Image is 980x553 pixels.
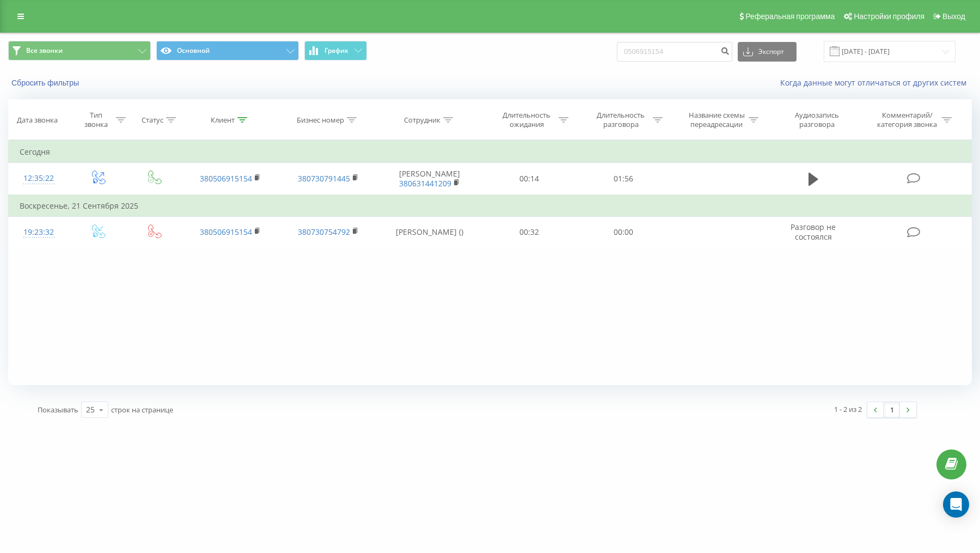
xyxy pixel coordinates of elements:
[8,41,151,60] button: Все звонки
[617,42,732,62] input: Поиск по номеру
[688,111,746,129] div: Название схемы переадресации
[297,116,344,125] div: Бизнес номер
[17,116,58,125] div: Дата звонка
[943,491,969,518] div: Open Intercom Messenger
[86,404,95,415] div: 25
[854,12,924,21] span: Настройки профиля
[404,116,440,125] div: Сотрудник
[20,168,58,189] div: 12:35:22
[834,404,862,415] div: 1 - 2 из 2
[377,163,482,195] td: [PERSON_NAME]
[875,111,939,129] div: Комментарий/категория звонка
[142,116,163,125] div: Статус
[592,111,650,129] div: Длительность разговора
[377,216,482,248] td: [PERSON_NAME] ()
[577,216,671,248] td: 00:00
[298,227,350,237] a: 380730754792
[782,111,853,129] div: Аудиозапись разговора
[738,42,797,62] button: Экспорт
[20,222,58,243] div: 19:23:32
[324,47,348,54] span: График
[399,178,451,189] a: 380631441209
[791,222,836,242] span: Разговор не состоялся
[200,173,252,184] a: 380506915154
[942,12,965,21] span: Выход
[38,405,78,415] span: Показывать
[8,78,84,88] button: Сбросить фильтры
[156,41,299,60] button: Основной
[298,173,350,184] a: 380730791445
[498,111,556,129] div: Длительность ожидания
[200,227,252,237] a: 380506915154
[577,163,671,195] td: 01:56
[26,46,63,55] span: Все звонки
[884,402,900,417] a: 1
[9,195,972,217] td: Воскресенье, 21 Сентября 2025
[482,163,577,195] td: 00:14
[745,12,835,21] span: Реферальная программа
[780,77,972,88] a: Когда данные могут отличаться от других систем
[211,116,235,125] div: Клиент
[78,111,114,129] div: Тип звонка
[9,141,972,163] td: Сегодня
[111,405,173,415] span: строк на странице
[304,41,367,60] button: График
[482,216,577,248] td: 00:32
